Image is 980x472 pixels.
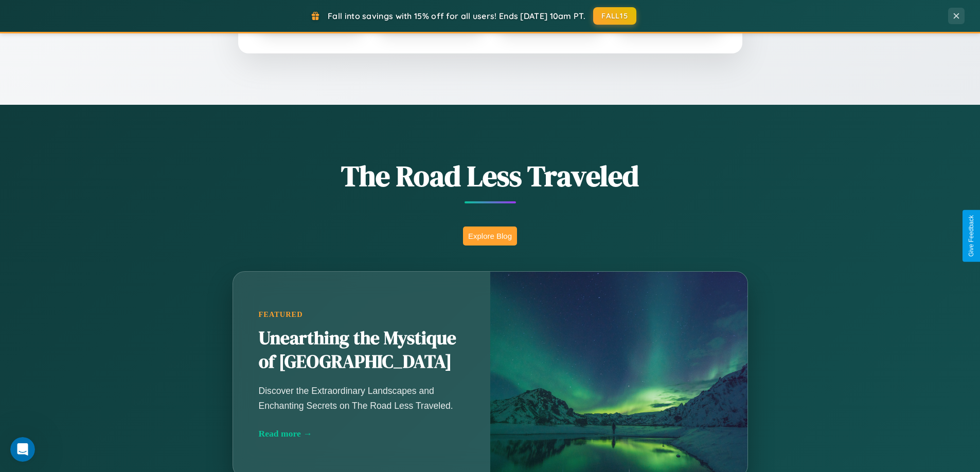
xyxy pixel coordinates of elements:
div: Read more → [259,428,465,439]
span: Fall into savings with 15% off for all users! Ends [DATE] 10am PT. [328,11,585,21]
div: Featured [259,310,465,319]
p: Discover the Extraordinary Landscapes and Enchanting Secrets on The Road Less Traveled. [259,384,465,412]
button: FALL15 [593,7,636,25]
h2: Unearthing the Mystique of [GEOGRAPHIC_DATA] [259,327,465,374]
iframe: Intercom live chat [10,437,35,462]
h1: The Road Less Traveled [182,156,799,196]
div: Give Feedback [968,215,975,257]
button: Explore Blog [463,226,517,246]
